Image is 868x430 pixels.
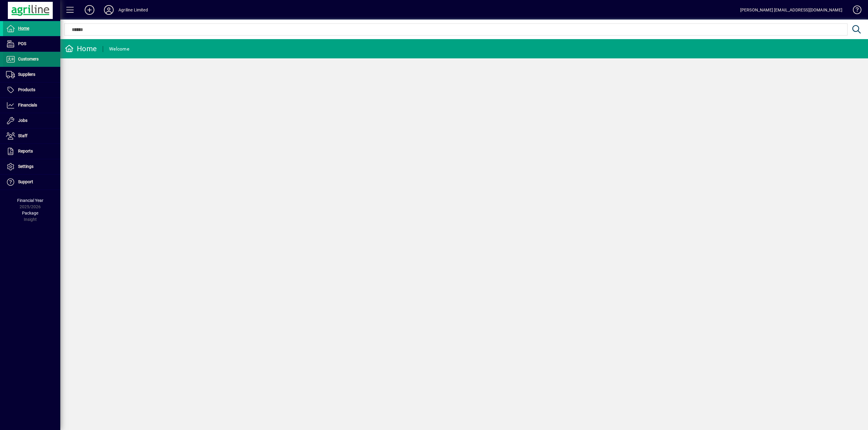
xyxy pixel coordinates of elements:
[3,128,60,144] a: Staff
[18,41,26,46] span: POS
[99,5,118,15] button: Profile
[3,175,60,190] a: Support
[3,98,60,113] a: Financials
[848,1,860,21] a: Knowledge Base
[3,113,60,128] a: Jobs
[3,159,60,174] a: Settings
[65,44,97,54] div: Home
[740,5,842,15] div: [PERSON_NAME] [EMAIL_ADDRESS][DOMAIN_NAME]
[22,211,38,215] span: Package
[18,26,29,31] span: Home
[18,103,37,107] span: Financials
[18,133,27,138] span: Staff
[17,198,43,203] span: Financial Year
[18,87,35,92] span: Products
[18,149,33,153] span: Reports
[18,72,35,77] span: Suppliers
[80,5,99,15] button: Add
[18,57,39,61] span: Customers
[18,179,33,184] span: Support
[3,52,60,67] a: Customers
[18,118,27,123] span: Jobs
[3,67,60,82] a: Suppliers
[3,36,60,51] a: POS
[118,5,148,15] div: Agriline Limited
[18,164,33,169] span: Settings
[3,82,60,97] a: Products
[3,144,60,159] a: Reports
[109,44,129,54] div: Welcome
